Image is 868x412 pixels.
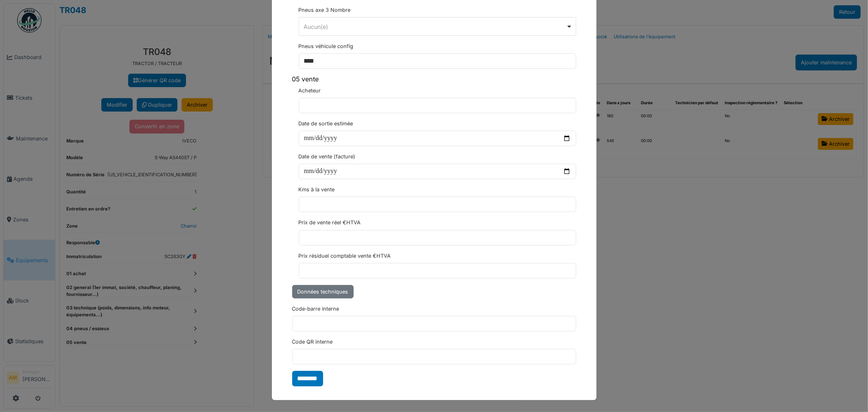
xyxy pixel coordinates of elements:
[292,338,333,346] label: Code QR interne
[299,252,391,260] label: Prix résiduel comptable vente €HTVA
[299,186,335,193] label: Kms à la vente
[292,75,576,83] h6: 05 vente
[299,153,356,160] label: Date de vente (facture)
[292,305,339,313] label: Code-barre interne
[299,6,351,14] label: Pneus axe 3 Nombre
[299,219,361,226] label: Prix de vente réel €HTVA
[304,22,566,31] div: Aucun(e)
[299,42,354,50] label: Pneus véhicule config
[292,285,354,298] div: Données techniques
[299,120,353,127] label: Date de sortie estimée
[299,87,321,94] label: Acheteur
